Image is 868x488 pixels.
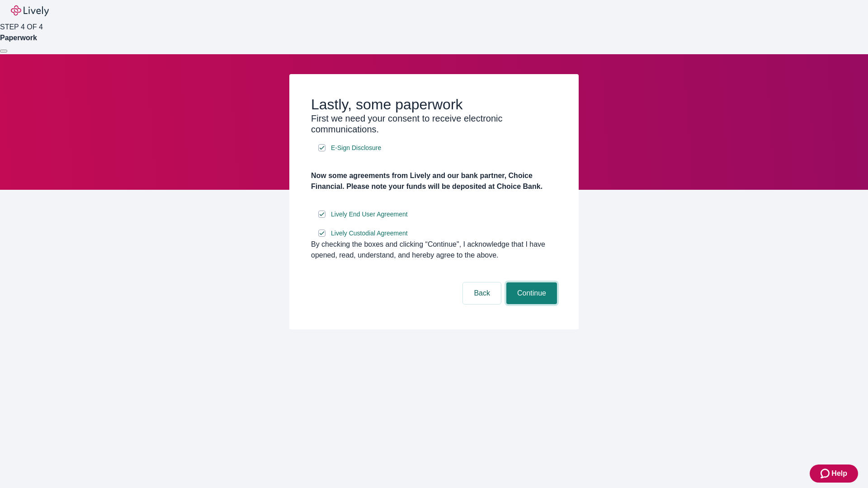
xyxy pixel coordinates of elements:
div: By checking the boxes and clicking “Continue", I acknowledge that I have opened, read, understand... [311,239,557,261]
button: Back [463,282,501,304]
button: Zendesk support iconHelp [810,465,858,483]
span: E-Sign Disclosure [331,143,381,153]
svg: Zendesk support icon [821,468,831,479]
button: Continue [506,282,557,304]
h2: Lastly, some paperwork [311,96,557,113]
span: Help [831,468,847,479]
a: e-sign disclosure document [329,228,410,239]
img: Lively [11,5,49,16]
h4: Now some agreements from Lively and our bank partner, Choice Financial. Please note your funds wi... [311,170,557,192]
span: Lively Custodial Agreement [331,229,408,238]
a: e-sign disclosure document [329,209,410,220]
a: e-sign disclosure document [329,142,383,154]
span: Lively End User Agreement [331,210,408,219]
h3: First we need your consent to receive electronic communications. [311,113,557,135]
